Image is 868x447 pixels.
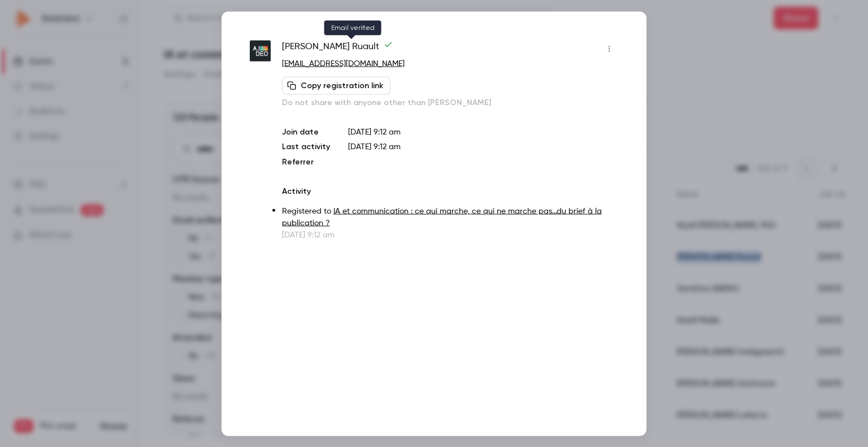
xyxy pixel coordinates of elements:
span: [DATE] 9:12 am [348,142,401,150]
p: Registered to [282,205,618,229]
span: [PERSON_NAME] Ruault [282,40,393,58]
p: [DATE] 9:12 am [348,126,618,137]
p: Activity [282,185,618,197]
p: Referrer [282,156,330,167]
button: Copy registration link [282,76,390,94]
p: [DATE] 9:12 am [282,229,618,240]
a: [EMAIL_ADDRESS][DOMAIN_NAME] [282,59,405,67]
p: Join date [282,126,330,137]
a: IA et communication : ce qui marche, ce qui ne marche pas...du brief à la publication ? [282,207,602,227]
p: Last activity [282,141,330,153]
p: Do not share with anyone other than [PERSON_NAME] [282,97,618,108]
img: ai-deo.fr [250,41,271,62]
